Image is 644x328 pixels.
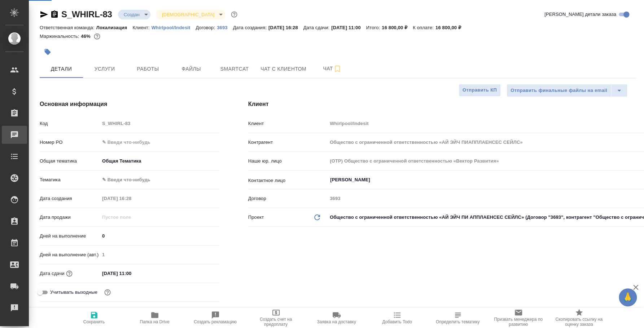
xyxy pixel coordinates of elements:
[463,86,497,94] span: Отправить КП
[100,193,163,204] input: Пустое поле
[100,268,163,279] input: ✎ Введи что-нибудь
[40,158,100,165] p: Общая тематика
[511,87,607,95] span: Отправить финальные файлы на email
[40,10,48,19] button: Скопировать ссылку для ЯМессенджера
[40,139,100,146] p: Номер PO
[50,289,97,296] span: Учитывать выходные
[248,100,636,108] h4: Клиент
[87,65,122,74] span: Услуги
[317,319,356,324] span: Заявка на доставку
[549,308,609,328] button: Скопировать ссылку на оценку заказа
[40,44,56,60] button: Добавить тэг
[382,25,413,30] p: 16 800,00 ₽
[492,317,544,327] span: Призвать менеджера по развитию
[174,65,209,74] span: Файлы
[248,214,264,221] p: Проект
[132,25,151,30] p: Клиент:
[246,308,306,328] button: Создать счет на предоплату
[306,308,367,328] button: Заявка на доставку
[122,12,142,18] button: Создан
[152,24,196,30] a: Whirlpool/Indesit
[331,25,366,30] p: [DATE] 11:00
[185,308,246,328] button: Создать рекламацию
[428,308,488,328] button: Определить тематику
[64,308,124,328] button: Сохранить
[100,137,219,147] input: ✎ Введи что-нибудь
[303,25,331,30] p: Дата сдачи:
[248,120,327,127] p: Клиент
[507,84,611,97] button: Отправить финальные файлы на email
[544,11,616,18] span: [PERSON_NAME] детали заказа
[100,249,219,260] input: Пустое поле
[96,25,133,30] p: Локализация
[100,118,219,129] input: Пустое поле
[229,10,239,19] button: Доп статусы указывают на важность/срочность заказа
[333,65,342,73] svg: Подписаться
[40,195,100,202] p: Дата создания
[248,158,327,165] p: Наше юр. лицо
[367,308,428,328] button: Добавить Todo
[413,25,435,30] p: К оплате:
[65,269,74,278] button: Если добавить услуги и заполнить их объемом, то дата рассчитается автоматически
[553,317,605,327] span: Скопировать ссылку на оценку заказа
[40,251,100,258] p: Дней на выполнение (авт.)
[435,25,466,30] p: 16 800,00 ₽
[40,270,65,277] p: Дата сдачи
[196,25,217,30] p: Договор:
[40,100,219,108] h4: Основная информация
[217,24,233,30] a: 3693
[40,120,100,127] p: Код
[315,64,350,73] span: Чат
[217,25,233,30] p: 3693
[81,34,92,39] p: 46%
[102,176,211,183] div: ✎ Введи что-нибудь
[382,319,412,324] span: Добавить Todo
[40,214,100,221] p: Дата продажи
[100,155,219,167] div: Общая Тематика
[44,65,79,74] span: Детали
[40,25,96,30] p: Ответственная команда:
[250,317,302,327] span: Создать счет на предоплату
[118,10,150,19] div: Создан
[248,139,327,146] p: Контрагент
[622,290,634,305] span: 🙏
[248,177,327,184] p: Контактное лицо
[160,12,216,18] button: [DEMOGRAPHIC_DATA]
[40,232,100,240] p: Дней на выполнение
[40,34,81,39] p: Маржинальность:
[100,212,163,222] input: Пустое поле
[83,319,105,324] span: Сохранить
[103,288,112,297] button: Выбери, если сб и вс нужно считать рабочими днями для выполнения заказа.
[131,65,165,74] span: Работы
[233,25,268,30] p: Дата создания:
[436,319,479,324] span: Определить тематику
[61,9,112,19] a: S_WHIRL-83
[248,195,327,202] p: Договор
[50,10,59,19] button: Скопировать ссылку
[140,319,170,324] span: Папка на Drive
[268,25,303,30] p: [DATE] 16:28
[260,65,306,74] span: Чат с клиентом
[217,65,252,74] span: Smartcat
[100,174,219,186] div: ✎ Введи что-нибудь
[619,288,637,306] button: 🙏
[488,308,549,328] button: Призвать менеджера по развитию
[366,25,382,30] p: Итого:
[459,84,501,97] button: Отправить КП
[507,84,627,97] div: split button
[194,319,237,324] span: Создать рекламацию
[156,10,225,19] div: Создан
[152,25,196,30] p: Whirlpool/Indesit
[100,231,219,241] input: ✎ Введи что-нибудь
[40,176,100,183] p: Тематика
[124,308,185,328] button: Папка на Drive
